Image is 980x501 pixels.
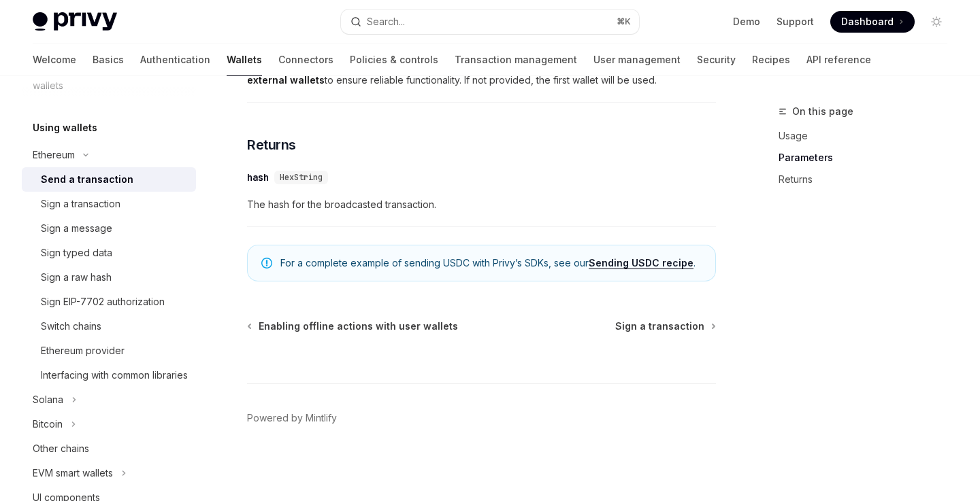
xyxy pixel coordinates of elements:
[93,44,124,76] a: Basics
[22,363,196,387] a: Interfacing with common libraries
[367,14,405,30] div: Search...
[455,44,577,76] a: Transaction management
[350,44,438,76] a: Policies & controls
[41,269,112,286] div: Sign a raw hash
[22,265,196,290] a: Sign a raw hash
[41,220,112,237] div: Sign a message
[22,167,196,192] a: Send a transaction
[22,241,196,265] a: Sign typed data
[41,318,101,334] div: Switch chains
[33,465,113,481] div: EVM smart wallets
[247,171,269,184] div: hash
[259,319,458,333] span: Enabling offline actions with user wallets
[589,257,693,269] a: Sending USDC recipe
[779,169,958,190] a: Returns
[697,44,736,76] a: Security
[22,216,196,241] a: Sign a message
[22,339,196,363] a: Ethereum provider
[140,44,210,76] a: Authentication
[733,15,760,29] a: Demo
[779,125,958,147] a: Usage
[33,44,76,76] a: Welcome
[247,196,716,213] span: The hash for the broadcasted transaction.
[22,192,196,216] a: Sign a transaction
[278,44,333,76] a: Connectors
[615,319,704,333] span: Sign a transaction
[926,11,947,33] button: Toggle dark mode
[22,314,196,339] a: Switch chains
[792,103,853,120] span: On this page
[280,256,702,270] span: For a complete example of sending USDC with Privy’s SDKs, see our .
[261,258,272,269] svg: Note
[341,10,638,34] button: Search...⌘K
[33,416,63,432] div: Bitcoin
[280,172,323,183] span: HexString
[22,290,196,314] a: Sign EIP-7702 authorization
[830,11,915,33] a: Dashboard
[41,343,125,359] div: Ethereum provider
[752,44,790,76] a: Recipes
[33,392,63,408] div: Solana
[41,245,112,261] div: Sign typed data
[227,44,262,76] a: Wallets
[41,196,120,212] div: Sign a transaction
[806,44,871,76] a: API reference
[22,436,196,461] a: Other chains
[841,15,894,29] span: Dashboard
[593,44,681,76] a: User management
[41,367,188,383] div: Interfacing with common libraries
[33,12,117,31] img: light logo
[779,147,958,169] a: Parameters
[33,120,97,136] h5: Using wallets
[615,319,715,333] a: Sign a transaction
[247,411,337,425] a: Powered by Mintlify
[41,171,133,188] div: Send a transaction
[247,135,296,154] span: Returns
[41,294,165,310] div: Sign EIP-7702 authorization
[248,319,458,333] a: Enabling offline actions with user wallets
[33,440,89,457] div: Other chains
[777,15,814,29] a: Support
[33,147,75,163] div: Ethereum
[617,16,631,27] span: ⌘ K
